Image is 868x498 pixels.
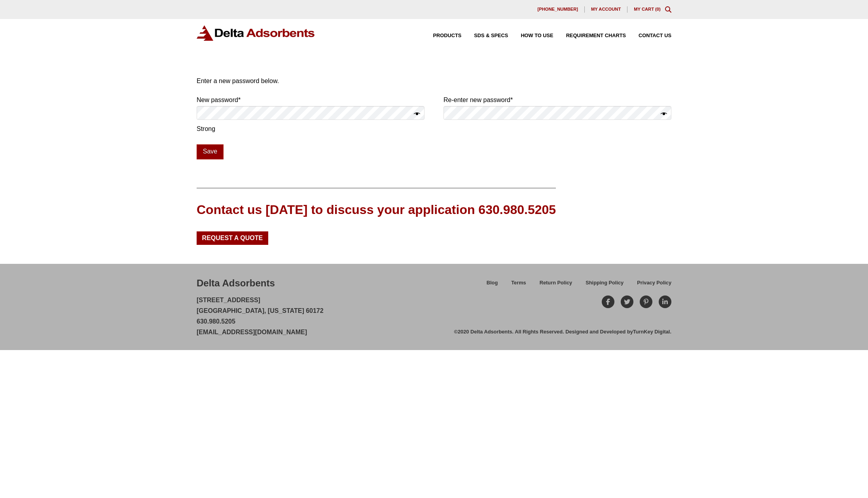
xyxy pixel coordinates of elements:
span: Blog [487,280,498,286]
a: TurnKey Digital [633,329,670,335]
span: Shipping Policy [586,280,624,286]
div: ©2020 Delta Adsorbents. All Rights Reserved. Designed and Developed by . [454,328,671,335]
span: Contact Us [639,33,671,38]
a: Requirement Charts [553,33,626,38]
span: [PHONE_NUMBER] [537,7,578,11]
span: Return Policy [540,280,572,286]
p: [STREET_ADDRESS] [GEOGRAPHIC_DATA], [US_STATE] 60172 630.980.5205 [197,295,324,338]
span: Products [433,33,462,38]
span: SDS & SPECS [474,33,508,38]
span: Terms [511,280,526,286]
span: Privacy Policy [637,280,671,286]
span: Requirement Charts [566,33,626,38]
a: Return Policy [533,278,579,292]
button: Show password [661,109,667,120]
a: Privacy Policy [630,278,671,292]
button: Save [197,144,224,159]
span: My account [591,7,621,11]
a: Shipping Policy [579,278,630,292]
a: My Cart (0) [634,7,661,11]
a: Products [421,33,462,38]
a: [EMAIL_ADDRESS][DOMAIN_NAME] [197,329,307,335]
a: Terms [504,278,533,292]
a: How to Use [508,33,553,38]
a: Contact Us [626,33,671,38]
a: Blog [480,278,504,292]
div: Delta Adsorbents [197,276,275,290]
p: Enter a new password below. [197,76,671,86]
span: How to Use [521,33,553,38]
a: Request a Quote [197,231,268,245]
label: Re-enter new password [443,95,671,105]
label: New password [197,95,425,105]
span: Request a Quote [202,235,263,241]
span: 0 [657,7,659,11]
div: Toggle Modal Content [665,6,671,13]
div: Strong [197,123,425,134]
a: [PHONE_NUMBER] [531,6,585,13]
button: Show password [414,109,420,120]
a: My account [585,6,627,13]
a: SDS & SPECS [461,33,508,38]
img: Delta Adsorbents [197,25,315,41]
div: Contact us [DATE] to discuss your application 630.980.5205 [197,201,556,219]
